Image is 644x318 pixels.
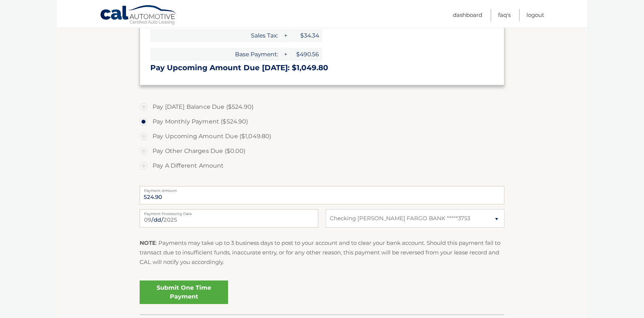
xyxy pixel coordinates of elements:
a: FAQ's [498,9,511,21]
input: Payment Amount [140,186,504,204]
strong: NOTE [140,239,156,246]
span: $490.56 [289,48,322,61]
a: Dashboard [453,9,482,21]
label: Payment Processing Date [140,209,318,215]
input: Payment Date [140,209,318,228]
label: Pay [DATE] Balance Due ($524.90) [140,100,504,114]
label: Pay Monthly Payment ($524.90) [140,114,504,129]
label: Pay A Different Amount [140,158,504,173]
a: Logout [526,9,544,21]
span: + [281,48,288,61]
span: Base Payment: [150,48,281,61]
p: : Payments may take up to 3 business days to post to your account and to clear your bank account.... [140,238,504,267]
a: Cal Automotive [100,5,177,26]
h3: Pay Upcoming Amount Due [DATE]: $1,049.80 [150,63,494,72]
label: Pay Upcoming Amount Due ($1,049.80) [140,129,504,144]
span: $34.34 [289,29,322,42]
label: Pay Other Charges Due ($0.00) [140,144,504,158]
a: Submit One Time Payment [140,281,228,304]
span: + [281,29,288,42]
label: Payment Amount [140,186,504,192]
span: Sales Tax: [150,29,281,42]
